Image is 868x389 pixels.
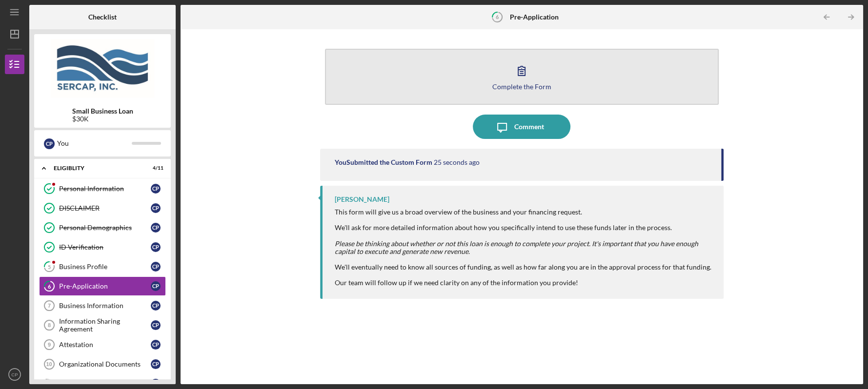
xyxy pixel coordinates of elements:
[151,320,161,330] div: C P
[39,296,166,315] a: 7Business InformationCP
[325,49,719,105] button: Complete the Form
[151,301,161,311] div: C P
[59,282,151,290] div: Pre-Application
[151,203,161,213] div: C P
[48,264,51,270] tspan: 5
[146,165,163,171] div: 4 / 11
[335,263,714,271] div: We'll eventually need to know all sources of funding, as well as how far along you are in the app...
[39,276,166,296] a: 6Pre-ApplicationCP
[496,14,499,20] tspan: 6
[151,359,161,369] div: C P
[151,281,161,291] div: C P
[151,184,161,194] div: C P
[335,195,389,203] div: [PERSON_NAME]
[39,179,166,198] a: Personal InformationCP
[39,198,166,218] a: DISCLAIMERCP
[59,224,151,232] div: Personal Demographics
[54,165,139,171] div: Eligiblity
[492,83,551,90] div: Complete the Form
[59,341,151,349] div: Attestation
[48,283,51,290] tspan: 6
[39,354,166,374] a: 10Organizational DocumentsCP
[5,365,24,384] button: CP
[48,303,51,309] tspan: 7
[151,223,161,233] div: C P
[46,361,52,367] tspan: 10
[34,39,171,97] img: Product logo
[335,224,714,232] div: We'll ask for more detailed information about how you specifically intend to use these funds late...
[72,107,133,115] b: Small Business Loan
[39,237,166,257] a: ID VerificationCP
[44,138,55,149] div: C P
[59,360,151,368] div: Organizational Documents
[59,204,151,212] div: DISCLAIMER
[39,218,166,237] a: Personal DemographicsCP
[48,322,51,328] tspan: 8
[39,315,166,335] a: 8Information Sharing AgreementCP
[509,13,558,21] b: Pre-Application
[39,335,166,354] a: 9AttestationCP
[88,13,117,21] b: Checklist
[335,208,714,216] div: This form will give us a broad overview of the business and your financing request.
[59,243,151,251] div: ID Verification
[39,257,166,276] a: 5Business ProfileCP
[151,379,161,389] div: C P
[335,158,432,166] div: You Submitted the Custom Form
[151,340,161,350] div: C P
[335,271,714,287] div: Our team will follow up if we need clarity on any of the information you provide!
[151,262,161,272] div: C P
[434,158,480,166] time: 2025-08-14 19:55
[48,342,51,348] tspan: 9
[59,302,151,310] div: Business Information
[59,317,151,333] div: Information Sharing Agreement
[59,185,151,193] div: Personal Information
[473,115,570,139] button: Comment
[72,115,133,123] div: $30K
[151,242,161,252] div: C P
[514,115,544,139] div: Comment
[11,372,18,377] text: CP
[335,239,698,255] em: Please be thinking about whether or not this loan is enough to complete your project. It's import...
[59,263,151,271] div: Business Profile
[57,135,132,152] div: You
